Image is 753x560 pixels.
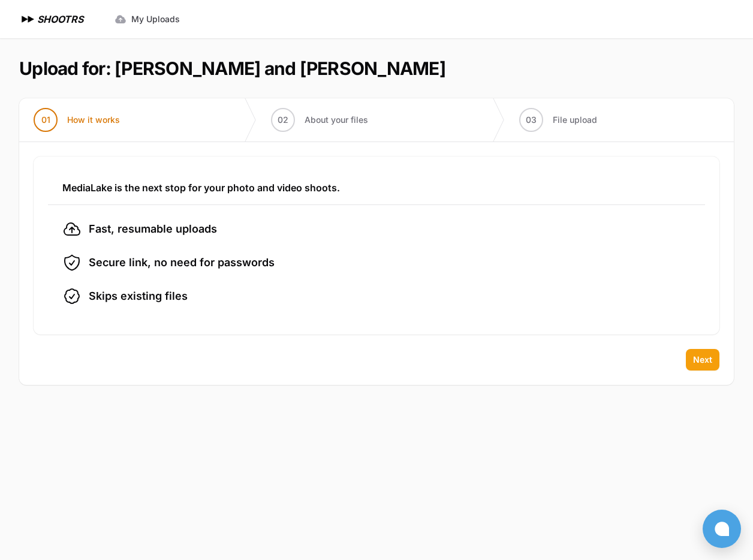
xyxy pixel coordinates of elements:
h1: SHOOTRS [37,12,83,26]
button: Open chat window [703,510,741,548]
a: My Uploads [107,8,187,30]
span: How it works [67,114,120,126]
span: Skips existing files [89,288,188,305]
span: 02 [278,114,288,126]
span: 03 [526,114,537,126]
h1: Upload for: [PERSON_NAME] and [PERSON_NAME] [19,58,445,79]
span: Fast, resumable uploads [89,221,217,237]
span: About your files [305,114,368,126]
img: SHOOTRS [19,12,37,26]
span: Secure link, no need for passwords [89,254,275,271]
span: Next [693,354,712,366]
span: My Uploads [131,13,180,25]
span: File upload [553,114,597,126]
button: 03 File upload [505,98,612,141]
a: SHOOTRS SHOOTRS [19,12,83,26]
button: 01 How it works [19,98,134,141]
button: 02 About your files [257,98,382,141]
h3: MediaLake is the next stop for your photo and video shoots. [62,180,691,195]
span: 01 [41,114,50,126]
button: Next [686,349,719,371]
